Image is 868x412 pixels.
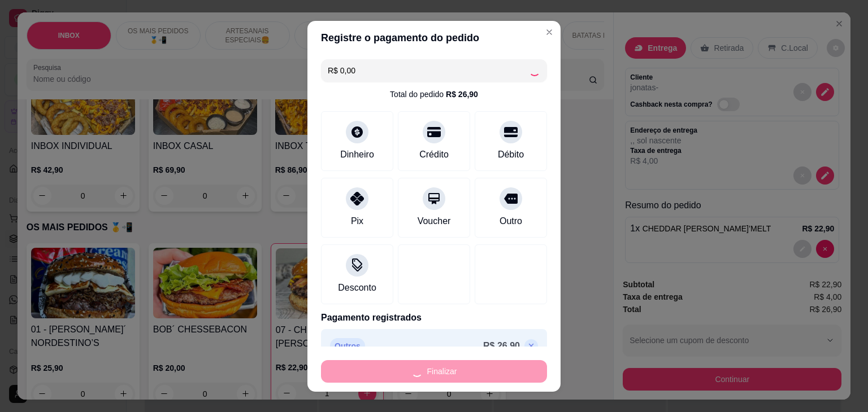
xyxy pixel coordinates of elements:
div: Crédito [419,148,449,161]
p: Outros [330,338,365,354]
header: Registre o pagamento do pedido [307,21,561,55]
div: Dinheiro [340,148,374,161]
div: Voucher [418,214,451,228]
div: R$ 26,90 [446,89,478,100]
div: Total do pedido [390,89,478,100]
div: Outro [500,214,522,228]
div: Pix [351,214,363,228]
div: Desconto [338,281,376,295]
div: Loading [529,65,540,76]
button: Close [540,23,558,41]
p: R$ 26,90 [483,339,520,353]
p: Pagamento registrados [321,311,547,325]
input: Ex.: hambúrguer de cordeiro [328,59,529,82]
div: Débito [498,148,524,161]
